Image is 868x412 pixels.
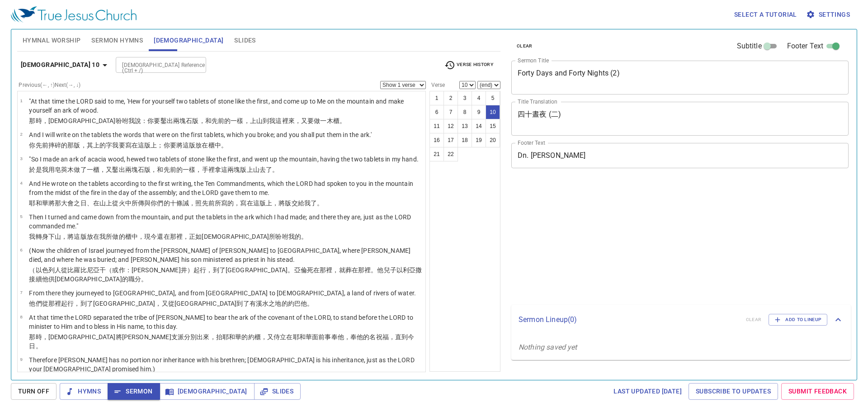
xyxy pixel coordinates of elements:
button: clear [511,41,538,52]
p: "So I made an ark of acacia wood, hewed two tablets of stone like the first, and went up the moun... [29,155,419,164]
span: [DEMOGRAPHIC_DATA] [154,35,223,46]
wh5265: ，到了[GEOGRAPHIC_DATA] [29,266,422,283]
wh6213: 一櫃 [87,166,279,173]
span: Sermon Hymns [91,35,143,46]
b: [DEMOGRAPHIC_DATA] 10 [21,59,99,71]
wh2022: 上從火 [106,199,323,207]
wh7760: 在我所做 [93,233,307,240]
wh727: 。 [340,117,346,124]
wh3068: 將[PERSON_NAME] [29,333,414,350]
p: 你先前 [29,141,372,150]
wh1412: ，又從[GEOGRAPHIC_DATA] [155,300,313,307]
wh1696: 與你們的十 [144,199,323,207]
button: 10 [486,105,500,119]
button: 3 [458,91,472,105]
wh6256: ，[DEMOGRAPHIC_DATA] [42,117,346,124]
span: 2 [20,132,22,137]
span: 8 [20,314,22,319]
wh727: 中，現今還在那裡，正如[DEMOGRAPHIC_DATA] [132,233,307,240]
i: Nothing saved yet [519,343,577,351]
wh1697: ，照先前 [189,199,323,207]
p: 那時 [29,332,423,350]
wh3878: 支派 [29,333,414,350]
wh7848: 木 [67,166,278,173]
wh3117: 、在山 [87,199,324,207]
span: Add to Lineup [774,316,821,324]
span: Last updated [DATE] [613,386,682,397]
wh784: 中 [125,199,324,207]
button: 6 [429,105,444,119]
wh3027: 裡拿這兩 [208,166,279,173]
wh499: 接續他供[DEMOGRAPHIC_DATA]的職分 [29,275,147,283]
button: 18 [458,133,472,147]
wh3789: 在這版 [132,142,227,149]
span: clear [517,42,533,50]
img: True Jesus Church [11,6,137,23]
span: Hymnal Worship [23,35,81,46]
wh1412: 到了有溪 [236,300,313,307]
wh727: ，又鑿出 [99,166,278,173]
p: 我轉身 [29,232,423,241]
wh559: ：你要鑿出 [141,117,346,124]
p: 於是我用皂莢 [29,165,419,174]
p: （以色列 [29,265,423,284]
span: Turn Off [18,386,49,397]
button: Settings [804,6,854,23]
label: Previous (←, ↑) Next (→, ↓) [19,82,80,88]
span: Subtitle [737,41,762,52]
wh3068: 吩咐我說 [116,117,346,124]
span: Slides [261,386,293,397]
wh3547: 。 [141,275,147,283]
wh3478: 人 [29,266,422,283]
span: [DEMOGRAPHIC_DATA] [167,386,247,397]
button: 2 [443,91,458,105]
p: From there they journeyed to [GEOGRAPHIC_DATA], and from [GEOGRAPHIC_DATA] to [DEMOGRAPHIC_DATA],... [29,289,416,298]
iframe: from-child [508,178,782,301]
wh6680: 我的。 [288,233,307,240]
wh5414: 我了。 [304,199,323,207]
button: 7 [443,105,458,119]
wh5158: 水 [262,300,313,307]
wh6086: 做了 [74,166,278,173]
wh3381: 山 [55,233,307,240]
wh7223: 摔碎 [48,142,227,149]
span: Select a tutorial [734,9,797,20]
span: 3 [20,156,22,161]
wh5265: ，到了[GEOGRAPHIC_DATA] [74,300,313,307]
button: 5 [486,91,500,105]
wh3871: ，和先前 [199,117,346,124]
wh3068: 將那大會 [48,199,324,207]
button: Hymns [60,383,108,400]
wh885: （或作：[PERSON_NAME]井）起行 [29,266,422,283]
button: 17 [443,133,458,147]
button: 22 [443,147,458,161]
wh3871: ，和先前 [151,166,278,173]
wh6213: 一木 [320,117,346,124]
wh1697: 我要寫 [112,142,227,149]
wh3117: 。 [36,342,42,350]
wh6213: 的櫃 [119,233,308,240]
a: Last updated [DATE] [610,383,685,400]
wh7223: 的一樣，手 [176,166,278,173]
input: Type Bible Reference [118,60,189,70]
p: 耶和華 [29,199,423,208]
button: 8 [458,105,472,119]
span: 7 [20,290,22,295]
button: Verse History [439,58,499,72]
wh2022: 去了。 [259,166,278,173]
p: Sermon Lineup ( 0 ) [519,314,739,325]
wh8432: 所傳 [132,199,324,207]
wh7223: 所寫 [215,199,324,207]
wh1121: 從比羅比尼亞干 [29,266,422,283]
wh8147: 塊版 [234,166,278,173]
span: 5 [20,214,22,219]
span: Sermon [115,386,152,397]
wh3871: 放 [87,233,307,240]
span: 9 [20,357,22,362]
wh68: 版 [192,117,346,124]
p: At that time the LORD separated the tribe of [PERSON_NAME] to bear the ark of the covenant of the... [29,313,423,331]
button: 13 [458,119,472,133]
a: Subscribe to Updates [689,383,778,400]
button: [DEMOGRAPHIC_DATA] [160,383,255,400]
span: 1 [20,98,22,103]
